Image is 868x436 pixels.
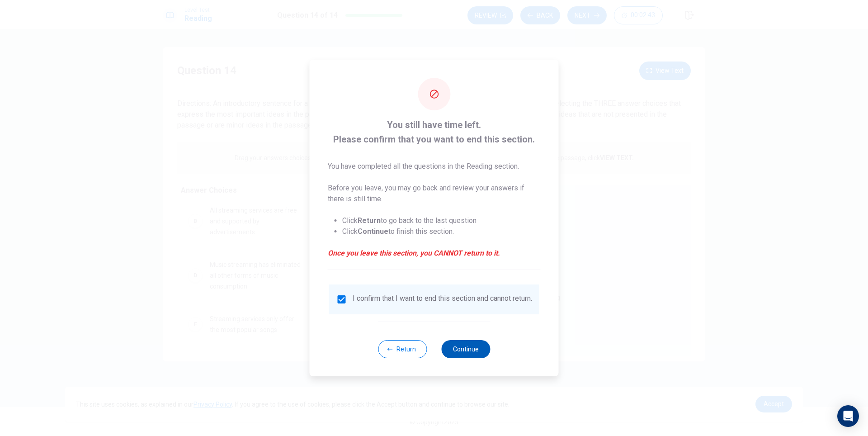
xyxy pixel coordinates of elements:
span: You still have time left. Please confirm that you want to end this section. [328,118,541,147]
strong: Return [358,216,381,225]
em: Once you leave this section, you CANNOT return to it. [328,248,541,259]
p: Before you leave, you may go back and review your answers if there is still time. [328,183,541,204]
li: Click to go back to the last question [342,215,541,226]
button: Return [378,340,427,358]
strong: Continue [358,227,388,236]
div: I confirm that I want to end this section and cannot return. [353,294,532,305]
p: You have completed all the questions in the Reading section. [328,161,541,172]
li: Click to finish this section. [342,226,541,237]
div: Open Intercom Messenger [837,405,859,427]
button: Continue [441,340,490,358]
